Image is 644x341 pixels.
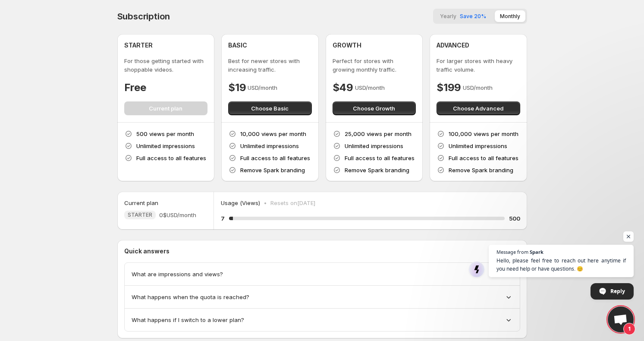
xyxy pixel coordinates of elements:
[240,129,306,138] p: 10,000 views per month
[228,41,247,50] h4: BASIC
[333,81,353,95] h4: $49
[124,199,158,207] h5: Current plan
[345,154,415,162] p: Full access to all features
[128,212,152,218] span: STARTER
[270,199,315,207] p: Resets on [DATE]
[449,166,513,174] p: Remove Spark branding
[437,57,520,74] p: For larger stores with heavy traffic volume.
[449,129,518,138] p: 100,000 views per month
[437,101,520,115] button: Choose Advanced
[345,129,412,138] p: 25,000 views per month
[333,57,416,74] p: Perfect for stores with growing monthly traffic.
[460,13,486,19] span: Save 20%
[124,247,520,256] p: Quick answers
[248,83,277,92] p: USD/month
[240,154,310,162] p: Full access to all features
[509,214,520,223] h5: 500
[435,10,491,22] button: YearlySave 20%
[608,306,634,332] div: Open chat
[251,104,289,113] span: Choose Basic
[117,11,170,22] h4: Subscription
[136,154,206,162] p: Full access to all features
[440,13,456,19] span: Yearly
[136,129,194,138] p: 500 views per month
[355,83,385,92] p: USD/month
[221,199,260,207] p: Usage (Views)
[240,166,305,174] p: Remove Spark branding
[333,101,416,115] button: Choose Growth
[124,57,208,74] p: For those getting started with shoppable videos.
[610,284,625,299] span: Reply
[453,104,503,113] span: Choose Advanced
[132,270,223,278] span: What are impressions and views?
[437,81,461,95] h4: $199
[496,256,626,273] span: Hello, please feel free to reach out here anytime if you need help or have questions. 😊
[333,41,361,50] h4: GROWTH
[496,249,528,254] span: Message from
[345,166,409,174] p: Remove Spark branding
[463,83,493,92] p: USD/month
[437,41,469,50] h4: ADVANCED
[495,10,525,22] button: Monthly
[353,104,395,113] span: Choose Growth
[449,142,507,150] p: Unlimited impressions
[136,142,195,150] p: Unlimited impressions
[221,214,225,223] h5: 7
[132,316,244,324] span: What happens if I switch to a lower plan?
[530,249,543,254] span: Spark
[228,57,312,74] p: Best for newer stores with increasing traffic.
[124,41,153,50] h4: STARTER
[264,199,267,207] p: •
[228,101,312,115] button: Choose Basic
[124,81,146,95] h4: Free
[159,211,196,219] span: 0$ USD/month
[623,323,635,335] span: 1
[449,154,518,162] p: Full access to all features
[240,142,299,150] p: Unlimited impressions
[228,81,246,95] h4: $19
[345,142,403,150] p: Unlimited impressions
[132,293,249,301] span: What happens when the quota is reached?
